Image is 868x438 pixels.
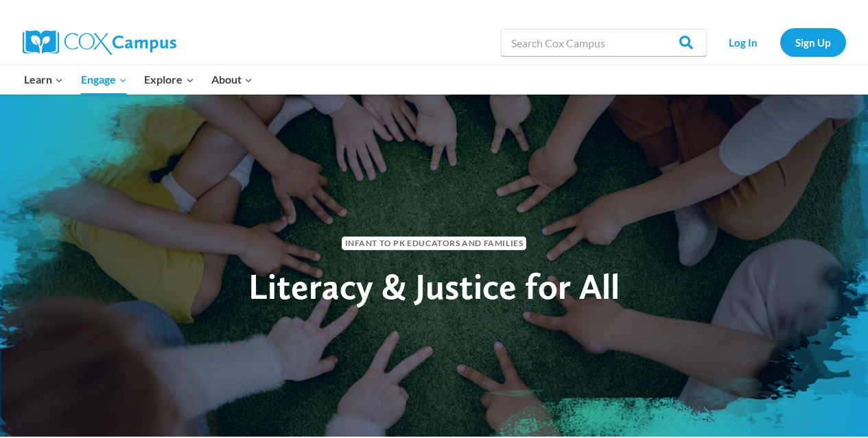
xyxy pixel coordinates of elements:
img: Cox Campus [23,30,176,55]
nav: Primary Navigation [16,65,261,94]
span: Infant to PK Educators and Families [342,236,527,250]
span: Explore [144,71,193,88]
input: Search Cox Campus [501,29,707,56]
span: Literacy & Justice for All [248,265,620,308]
a: Sign Up [780,28,846,56]
nav: Secondary Navigation [714,28,846,56]
span: About [211,71,253,88]
span: Learn [24,71,63,88]
span: Engage [81,71,127,88]
a: Log In [714,28,773,56]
